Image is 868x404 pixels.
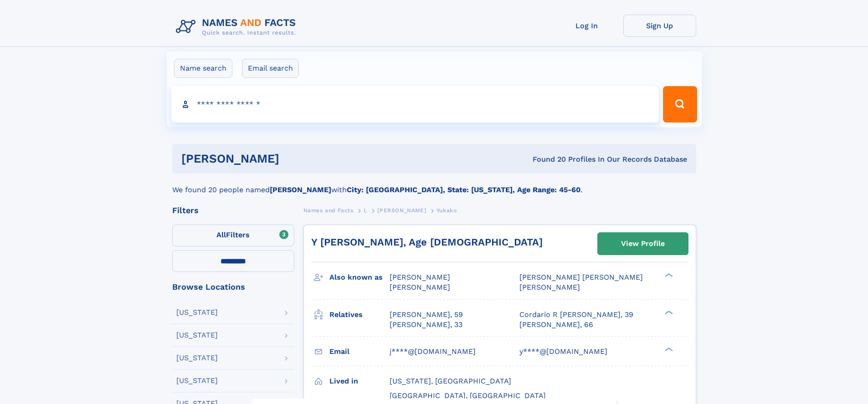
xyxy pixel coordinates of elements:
[172,206,294,215] div: Filters
[390,273,450,281] span: [PERSON_NAME]
[390,377,511,385] span: [US_STATE], [GEOGRAPHIC_DATA]
[329,270,390,285] h3: Also known as
[519,273,643,281] span: [PERSON_NAME] [PERSON_NAME]
[176,309,218,316] div: [US_STATE]
[172,225,294,246] label: Filters
[242,59,299,78] label: Email search
[172,283,294,291] div: Browse Locations
[176,332,218,339] div: [US_STATE]
[390,391,546,400] span: [GEOGRAPHIC_DATA], [GEOGRAPHIC_DATA]
[176,354,218,362] div: [US_STATE]
[329,344,390,359] h3: Email
[519,310,633,320] a: Cordario R [PERSON_NAME], 39
[390,320,462,330] a: [PERSON_NAME], 33
[174,59,232,78] label: Name search
[390,310,463,320] a: [PERSON_NAME], 59
[406,154,687,164] div: Found 20 Profiles In Our Records Database
[270,185,331,194] b: [PERSON_NAME]
[663,309,673,315] div: ❯
[663,346,673,352] div: ❯
[519,283,580,291] span: [PERSON_NAME]
[329,307,390,322] h3: Relatives
[550,15,623,37] a: Log In
[181,153,406,164] h1: [PERSON_NAME]
[663,272,673,278] div: ❯
[663,86,697,123] button: Search Button
[377,207,426,214] span: [PERSON_NAME]
[390,283,450,291] span: [PERSON_NAME]
[216,230,226,239] span: All
[437,207,457,214] span: Yukako
[329,373,390,389] h3: Lived in
[364,207,367,214] span: L
[364,205,367,216] a: L
[621,233,665,254] div: View Profile
[598,233,688,255] a: View Profile
[347,185,580,194] b: City: [GEOGRAPHIC_DATA], State: [US_STATE], Age Range: 45-60
[303,205,354,216] a: Names and Facts
[172,174,696,195] div: We found 20 people named with .
[176,377,218,384] div: [US_STATE]
[311,236,543,248] a: Y [PERSON_NAME], Age [DEMOGRAPHIC_DATA]
[171,86,659,123] input: search input
[377,205,426,216] a: [PERSON_NAME]
[623,15,696,37] a: Sign Up
[172,15,303,39] img: Logo Names and Facts
[519,320,593,330] a: [PERSON_NAME], 66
